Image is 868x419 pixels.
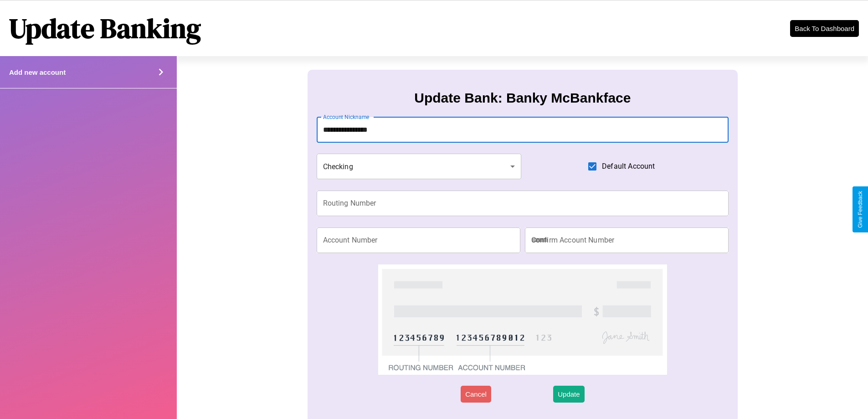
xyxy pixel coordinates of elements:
div: Checking [317,154,522,179]
h1: Update Banking [9,10,201,47]
span: Default Account [602,161,655,172]
div: Give Feedback [857,191,863,228]
h4: Add new account [9,68,66,76]
button: Cancel [461,386,491,403]
h3: Update Bank: Banky McBankface [414,90,631,106]
label: Account Nickname [323,113,370,121]
img: check [378,264,667,375]
button: Back To Dashboard [790,20,859,37]
button: Update [553,386,584,403]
